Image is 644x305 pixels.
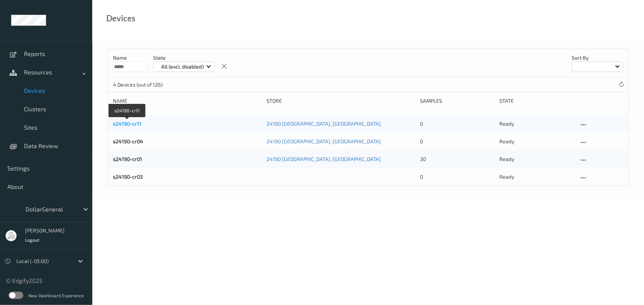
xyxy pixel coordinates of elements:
p: State [153,54,215,62]
div: 0 [420,120,494,127]
p: ready [499,173,574,180]
a: s24190-cr04 [113,138,143,144]
p: ready [499,138,574,145]
a: s24190-cr03 [113,173,143,180]
div: 30 [420,155,494,163]
div: Samples [420,97,494,105]
a: s24190-cr01 [113,156,142,162]
div: Devices [106,15,135,22]
a: 24190 [GEOGRAPHIC_DATA], [GEOGRAPHIC_DATA] [266,138,381,144]
p: ready [499,155,574,163]
div: 0 [420,173,494,180]
a: s24190-cr11 [113,120,141,127]
div: Name [113,97,261,105]
a: 24190 [GEOGRAPHIC_DATA], [GEOGRAPHIC_DATA] [266,120,381,127]
p: 4 Devices (out of 126) [113,81,168,88]
div: Store [266,97,415,105]
a: 24190 [GEOGRAPHIC_DATA], [GEOGRAPHIC_DATA] [266,156,381,162]
div: State [499,97,574,105]
div: 0 [420,138,494,145]
p: ready [499,120,574,127]
p: Name [113,54,149,62]
p: All (excl. disabled) [159,63,206,70]
p: Sort by [572,54,623,62]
